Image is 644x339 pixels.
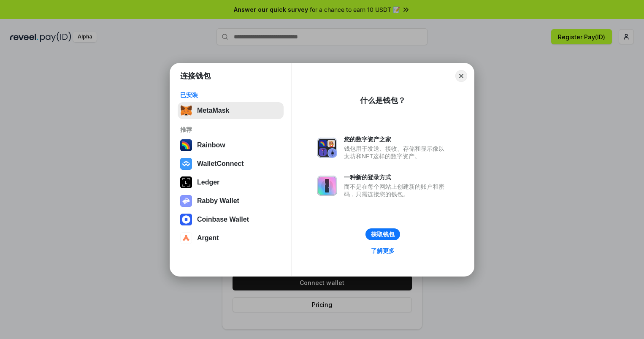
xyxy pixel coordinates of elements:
button: Coinbase Wallet [178,211,284,228]
div: 钱包用于发送、接收、存储和显示像以太坊和NFT这样的数字资产。 [344,145,449,160]
div: 推荐 [180,126,281,133]
button: Rabby Wallet [178,193,284,209]
button: Rainbow [178,137,284,154]
a: 了解更多 [366,245,400,256]
h1: 连接钱包 [180,71,211,81]
div: WalletConnect [197,160,244,168]
div: 了解更多 [371,247,395,255]
button: Argent [178,230,284,247]
button: Ledger [178,174,284,191]
img: svg+xml,%3Csvg%20width%3D%2228%22%20height%3D%2228%22%20viewBox%3D%220%200%2028%2028%22%20fill%3D... [180,158,192,170]
div: 而不是在每个网站上创建新的账户和密码，只需连接您的钱包。 [344,183,449,198]
img: svg+xml,%3Csvg%20width%3D%22120%22%20height%3D%22120%22%20viewBox%3D%220%200%20120%20120%22%20fil... [180,139,192,151]
img: svg+xml,%3Csvg%20fill%3D%22none%22%20height%3D%2233%22%20viewBox%3D%220%200%2035%2033%22%20width%... [180,105,192,117]
div: Rainbow [197,141,225,149]
div: 什么是钱包？ [360,95,406,106]
button: Close [455,70,467,82]
img: svg+xml,%3Csvg%20xmlns%3D%22http%3A%2F%2Fwww.w3.org%2F2000%2Fsvg%22%20fill%3D%22none%22%20viewBox... [317,176,337,196]
img: svg+xml,%3Csvg%20xmlns%3D%22http%3A%2F%2Fwww.w3.org%2F2000%2Fsvg%22%20fill%3D%22none%22%20viewBox... [180,195,192,207]
div: Argent [197,234,219,242]
div: 一种新的登录方式 [344,174,449,181]
div: MetaMask [197,107,229,114]
button: MetaMask [178,102,284,119]
div: 已安装 [180,91,281,99]
button: WalletConnect [178,155,284,172]
img: svg+xml,%3Csvg%20width%3D%2228%22%20height%3D%2228%22%20viewBox%3D%220%200%2028%2028%22%20fill%3D... [180,232,192,244]
div: 获取钱包 [371,231,395,238]
img: svg+xml,%3Csvg%20width%3D%2228%22%20height%3D%2228%22%20viewBox%3D%220%200%2028%2028%22%20fill%3D... [180,214,192,225]
div: 您的数字资产之家 [344,136,449,143]
button: 获取钱包 [365,228,400,240]
div: Coinbase Wallet [197,216,249,223]
img: svg+xml,%3Csvg%20xmlns%3D%22http%3A%2F%2Fwww.w3.org%2F2000%2Fsvg%22%20width%3D%2228%22%20height%3... [180,176,192,188]
img: svg+xml,%3Csvg%20xmlns%3D%22http%3A%2F%2Fwww.w3.org%2F2000%2Fsvg%22%20fill%3D%22none%22%20viewBox... [317,138,337,158]
div: Ledger [197,179,219,186]
div: Rabby Wallet [197,197,239,205]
